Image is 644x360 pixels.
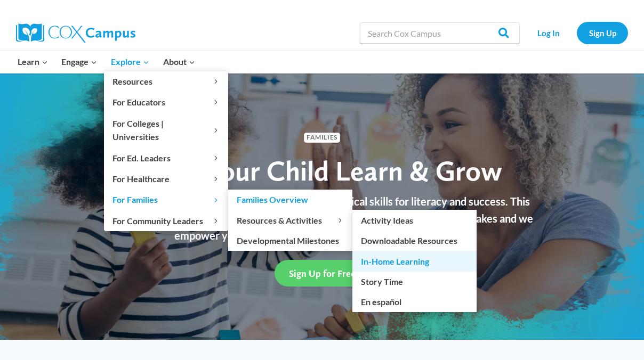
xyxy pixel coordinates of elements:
a: En español [352,292,477,312]
nav: Secondary Navigation [525,22,628,44]
a: Downloadable Resources [352,231,477,251]
button: Child menu of For Colleges | Universities [104,113,228,147]
button: Child menu of Resources [104,71,228,92]
button: Child menu of About [156,51,202,73]
input: Search Cox Campus [360,22,520,44]
button: Child menu of Resources & Activities [228,210,352,230]
span: Families [304,133,340,143]
a: Story Time [352,272,477,292]
img: Cox Campus [16,23,135,43]
a: Sign Up for Free [275,260,370,286]
button: Child menu of Engage [55,51,104,73]
button: Child menu of For Families [104,190,228,210]
a: Log In [525,22,571,44]
button: Child menu of For Community Leaders [104,210,228,231]
a: Developmental Milestones [228,231,352,251]
a: Sign Up [577,22,628,44]
button: Child menu of Learn [11,51,55,73]
a: Activity Ideas [352,210,477,230]
nav: Primary Navigation [11,51,202,73]
span: Help Your Child Learn & Grow [142,154,502,187]
a: In-Home Learning [352,251,477,271]
button: Child menu of For Ed. Leaders [104,148,228,168]
span: Sign Up for Free [289,268,356,279]
button: Child menu of Explore [104,51,156,73]
button: Child menu of For Educators [104,92,228,112]
button: Child menu of For Healthcare [104,169,228,189]
a: Families Overview [228,190,352,210]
